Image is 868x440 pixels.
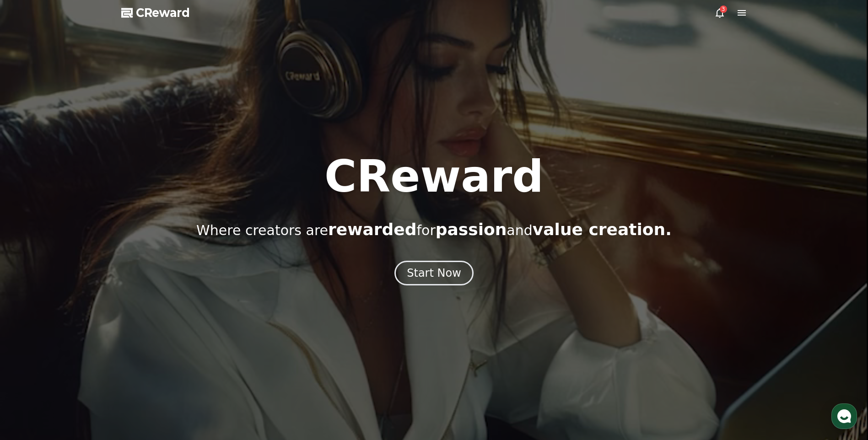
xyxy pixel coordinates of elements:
a: 3 [714,7,725,18]
a: CReward [121,5,190,20]
span: rewarded [328,220,416,239]
span: passion [436,220,507,239]
span: value creation. [533,220,672,239]
p: Where creators are for and [196,220,672,239]
div: Start Now [407,266,461,280]
span: CReward [136,5,190,20]
h1: CReward [324,155,544,199]
div: 3 [720,5,727,13]
a: Start Now [394,270,474,279]
button: Start Now [394,261,474,285]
